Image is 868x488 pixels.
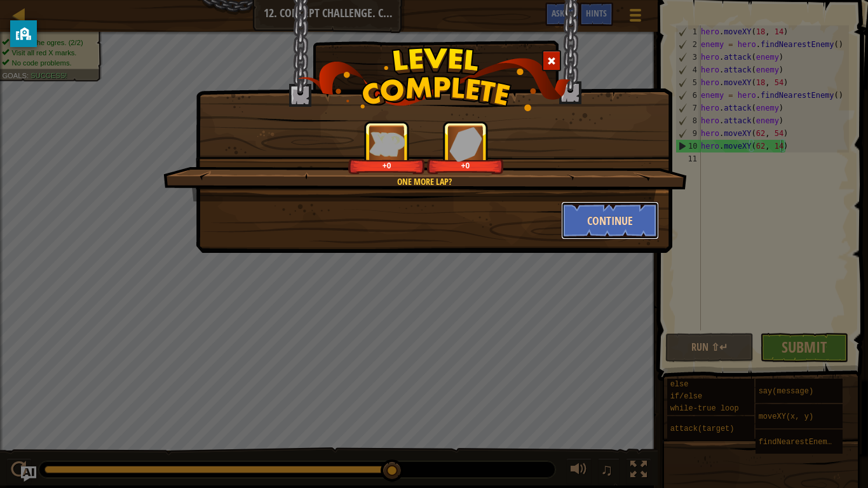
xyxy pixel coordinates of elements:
button: Continue [561,201,660,240]
div: One more lap? [224,175,625,188]
img: reward_icon_gems.png [449,126,482,161]
div: +0 [351,161,423,170]
button: privacy banner [10,20,37,47]
img: level_complete.png [298,47,571,111]
div: +0 [430,161,501,170]
img: reward_icon_xp.png [369,132,405,156]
